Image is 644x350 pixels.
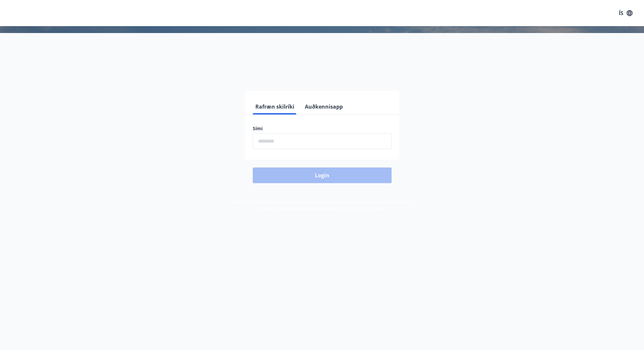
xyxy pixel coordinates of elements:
[302,99,345,114] button: Auðkennisapp
[94,39,550,64] h1: Félagavefur, Sjúkraliðafélag Íslands
[233,199,411,212] span: Með því að skrá þig inn samþykkir þú að upplýsingar um þig séu meðhöndlaðar í samræmi við Sjúkral...
[253,125,392,132] label: Sími
[253,99,297,114] button: Rafræn skilríki
[219,70,425,78] span: Vinsamlegast skráðu þig inn með rafrænum skilríkjum eða Auðkennisappi.
[286,205,335,212] a: Persónuverndarstefna
[615,7,636,19] button: ÍS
